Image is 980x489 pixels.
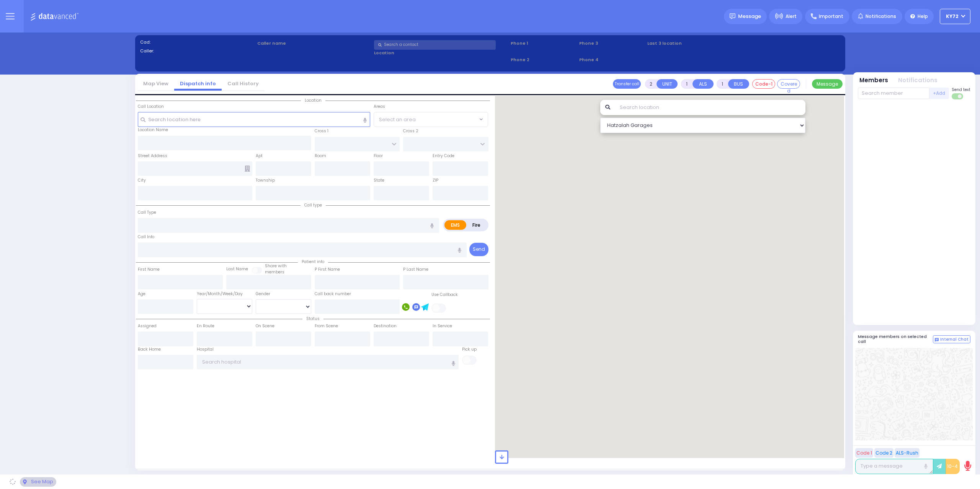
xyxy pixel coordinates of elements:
[20,477,56,487] div: See map
[819,13,843,20] span: Important
[138,210,156,216] label: Call Type
[315,323,338,329] label: From Scene
[918,13,928,20] span: Help
[197,291,252,297] div: Year/Month/Week/Day
[693,79,714,89] button: ALS
[403,128,418,134] label: Cross 2
[257,40,372,47] label: Caller name
[657,79,678,89] button: UNIT
[874,448,893,458] button: Code 2
[895,448,920,458] button: ALS-Rush
[898,76,938,85] button: Notifications
[935,338,939,342] img: comment-alt.png
[301,97,325,103] span: Location
[374,50,508,56] label: Location
[579,57,645,63] span: Phone 4
[298,259,328,265] span: Patient info
[511,57,577,63] span: Phone 2
[197,355,459,369] input: Search hospital
[138,153,167,159] label: Street Address
[256,291,270,297] label: Gender
[379,116,416,123] span: Select an area
[315,128,328,134] label: Cross 1
[433,323,452,329] label: In Service
[140,39,255,45] label: Cad:
[315,153,326,159] label: Room
[374,323,397,329] label: Destination
[858,88,929,99] input: Search member
[197,346,214,353] label: Hospital
[462,346,477,353] label: Pick up
[738,13,761,20] span: Message
[138,127,168,133] label: Location Name
[138,266,160,273] label: First Name
[469,243,488,256] button: Send
[226,266,248,272] label: Last Name
[647,40,744,47] label: Last 3 location
[752,79,775,89] button: Code-1
[256,153,263,159] label: Apt
[256,177,275,184] label: Township
[138,112,371,127] input: Search location here
[946,13,959,20] span: KY72
[140,48,255,54] label: Caller:
[433,177,438,184] label: ZIP
[138,346,161,353] label: Back Home
[855,448,873,458] button: Code 1
[265,269,284,275] span: members
[265,263,287,269] small: Share with
[615,100,806,115] input: Search location
[466,220,487,230] label: Fire
[301,202,326,208] span: Call type
[444,220,467,230] label: EMS
[866,13,896,20] span: Notifications
[433,153,454,159] label: Entry Code
[315,291,351,297] label: Call back number
[374,40,496,50] input: Search a contact
[138,177,146,184] label: City
[138,291,145,297] label: Age
[256,323,274,329] label: On Scene
[138,104,164,110] label: Call Location
[245,166,250,172] span: Other building occupants
[613,79,641,89] button: Transfer call
[222,80,265,87] a: Call History
[859,76,888,85] button: Members
[174,80,222,87] a: Dispatch info
[374,177,384,184] label: State
[138,323,157,329] label: Assigned
[858,334,933,344] h5: Message members on selected call
[728,79,749,89] button: BUS
[374,153,383,159] label: Floor
[403,266,428,273] label: P Last Name
[579,40,645,47] span: Phone 3
[952,93,964,100] label: Turn off text
[933,335,970,344] button: Internal Chat
[952,87,970,93] span: Send text
[431,292,458,298] label: Use Callback
[786,13,797,20] span: Alert
[777,79,800,89] button: Covered
[511,40,577,47] span: Phone 1
[940,337,969,342] span: Internal Chat
[302,316,323,322] span: Status
[138,234,154,240] label: Call Info
[940,9,970,24] button: KY72
[197,323,214,329] label: En Route
[812,79,843,89] button: Message
[374,104,385,110] label: Areas
[315,266,340,273] label: P First Name
[730,13,735,19] img: message.svg
[30,11,81,21] img: Logo
[137,80,174,87] a: Map View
